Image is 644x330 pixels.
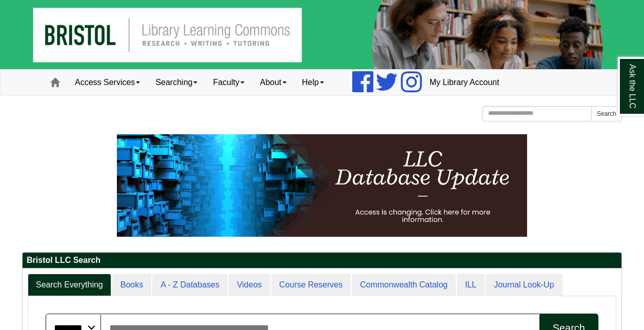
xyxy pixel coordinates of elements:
[294,70,332,95] a: Help
[152,274,228,297] a: A - Z Databases
[352,274,456,297] a: Commonwealth Catalog
[252,70,294,95] a: About
[591,106,622,121] button: Search
[486,274,562,297] a: Journal Look-Up
[28,274,111,297] a: Search Everything
[229,274,270,297] a: Videos
[422,70,507,95] a: My Library Account
[271,274,351,297] a: Course Reserves
[117,134,527,237] img: HTML tutorial
[205,70,252,95] a: Faculty
[23,253,621,269] h2: Bristol LLC Search
[457,274,485,297] a: ILL
[67,70,148,95] a: Access Services
[112,274,151,297] a: Books
[148,70,205,95] a: Searching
